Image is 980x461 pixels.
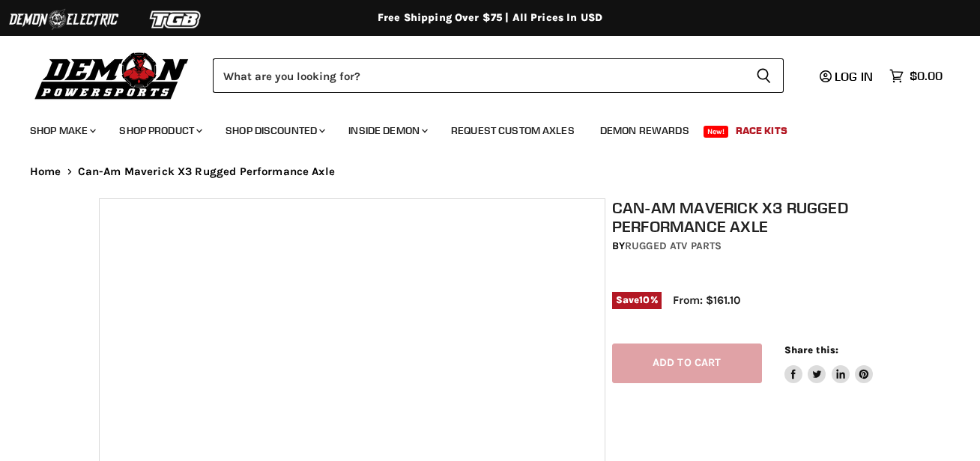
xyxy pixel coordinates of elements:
button: Search [744,58,784,93]
h1: Can-Am Maverick X3 Rugged Performance Axle [612,198,888,236]
span: Share this: [784,344,838,355]
img: Demon Powersports [30,49,194,102]
span: Log in [835,69,873,84]
a: Demon Rewards [589,115,701,146]
img: Demon Electric Logo 2 [7,5,120,34]
span: From: $161.10 [673,293,740,307]
a: Race Kits [725,115,799,146]
a: Home [30,165,61,178]
a: Shop Discounted [214,115,334,146]
img: TGB Logo 2 [120,5,232,34]
span: 10 [639,294,650,305]
a: Shop Make [19,115,105,146]
a: Request Custom Axles [440,115,586,146]
a: Shop Product [108,115,211,146]
span: Can-Am Maverick X3 Rugged Performance Axle [78,165,335,178]
span: New! [704,126,729,138]
a: Rugged ATV Parts [625,239,722,252]
span: $0.00 [910,69,943,83]
div: by [612,238,888,254]
input: Search [213,58,744,93]
ul: Main menu [19,109,939,146]
span: Save % [612,292,662,308]
a: Log in [813,70,882,83]
aside: Share this: [784,344,874,383]
a: $0.00 [882,65,950,87]
a: Inside Demon [337,115,437,146]
form: Product [213,58,784,93]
